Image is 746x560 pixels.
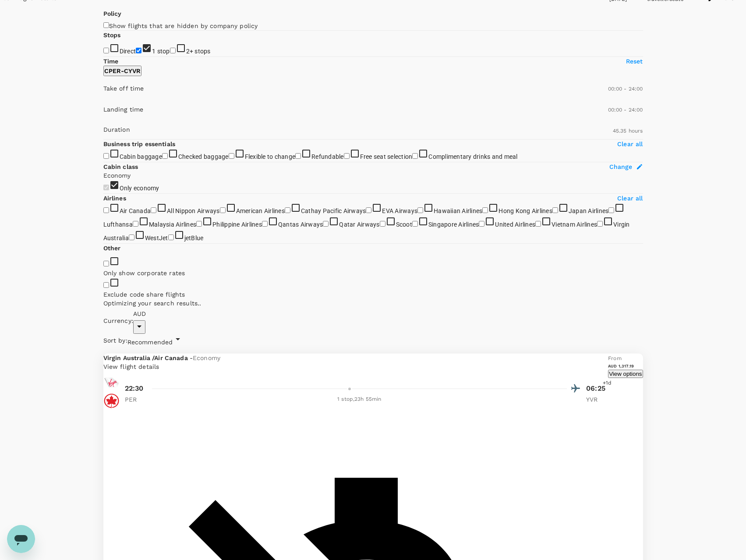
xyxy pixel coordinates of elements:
[103,261,109,266] input: Only show corporate rates
[145,234,168,241] span: WestJet
[103,269,643,277] p: Only show corporate rates
[151,207,156,213] input: All Nippon Airways
[617,194,643,203] p: Clear all
[608,363,643,369] h6: AUD 1,317.19
[339,221,379,228] span: Qatar Airways
[295,153,301,159] input: Refundable
[479,221,484,227] input: United Airlines
[608,86,643,92] span: 00:00 - 24:00
[103,57,119,66] p: Time
[382,207,417,214] span: EVA Airways
[125,395,147,404] p: PER
[186,48,211,55] span: 2+ stops
[609,162,633,171] span: Change
[103,207,109,213] input: Air Canada
[120,153,162,160] span: Cabin baggage
[104,66,141,75] p: CPER - CYVR
[103,316,133,325] span: Currency :
[344,153,350,159] input: Free seat selection
[152,395,567,404] div: 1 stop , 23h 55min
[170,48,176,53] input: 2+ stops
[229,153,234,159] input: Flexible to change
[499,207,552,214] span: Hong Kong Airlines
[103,282,109,288] input: Exclude code share flights
[103,393,120,409] img: AC
[366,207,371,213] input: EVA Airways
[103,185,109,190] input: Only economy
[129,234,134,240] input: WestJet
[103,336,127,345] span: Sort by :
[103,105,144,114] p: Landing time
[103,195,126,202] strong: Airlines
[617,140,643,148] p: Clear all
[103,163,138,170] strong: Cabin class
[597,221,603,227] input: Virgin Australia
[608,355,622,361] span: From
[103,354,190,361] span: Virgin Australia / Air Canada
[603,379,612,388] span: +1d
[103,221,133,228] span: Lufthansa
[608,107,643,113] span: 00:00 - 24:00
[162,153,168,159] input: Checked baggage
[380,221,385,227] input: Scoot
[428,153,517,160] span: Complimentary drinks and meal
[103,140,176,147] strong: Business trip essentials
[613,128,643,134] span: 45.35 hours
[417,207,423,213] input: Hawaiian Airlines
[236,207,285,214] span: American Airlines
[120,185,159,192] span: Only economy
[103,374,120,391] img: VA
[396,221,412,228] span: Scoot
[168,234,174,240] input: jetBlue
[193,354,220,361] span: Economy
[103,362,608,371] p: View flight details
[167,207,220,214] span: All Nippon Airways
[412,221,418,227] input: Singapore Airlines
[212,221,262,228] span: Philippine Airlines
[120,48,136,55] span: Direct
[103,290,643,299] p: Exclude code share flights
[608,207,614,213] input: Lufthansa
[103,48,109,53] input: Direct
[190,354,193,361] span: -
[262,221,268,227] input: Qantas Airways
[552,221,597,228] span: Vietnam Airlines
[103,125,130,134] p: Duration
[301,207,366,214] span: Cathay Pacific Airways
[482,207,488,213] input: Hong Kong Airlines
[196,221,202,227] input: Philippine Airlines
[412,153,418,159] input: Complimentary drinks and meal
[323,221,329,227] input: Qatar Airways
[152,48,170,55] span: 1 stop
[127,339,173,346] span: Recommended
[285,207,290,213] input: Cathay Pacific Airways
[109,21,258,30] p: Show flights that are hidden by company policy
[184,234,204,241] span: jetBlue
[428,221,479,228] span: Singapore Airlines
[103,84,144,93] p: Take off time
[608,370,643,378] button: View options
[569,207,609,214] span: Japan Airlines
[103,171,643,180] p: Economy
[552,207,558,213] input: Japan Airlines
[586,395,608,404] p: YVR
[626,57,643,66] p: Reset
[136,48,141,53] input: 1 stop
[245,153,296,160] span: Flexible to change
[103,9,122,18] p: Policy
[133,320,145,334] button: Open
[7,525,35,553] iframe: Button to launch messaging window
[103,299,373,308] p: Optimizing your search results..
[178,153,229,160] span: Checked baggage
[103,153,109,159] input: Cabin baggage
[120,207,151,214] span: Air Canada
[125,383,144,394] p: 22:30
[278,221,323,228] span: Qantas Airways
[434,207,482,214] span: Hawaiian Airlines
[103,244,121,252] p: Other
[103,31,121,38] strong: Stops
[586,383,608,394] p: 06:25
[133,221,138,227] input: Malaysia Airlines
[495,221,535,228] span: United Airlines
[535,221,541,227] input: Vietnam Airlines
